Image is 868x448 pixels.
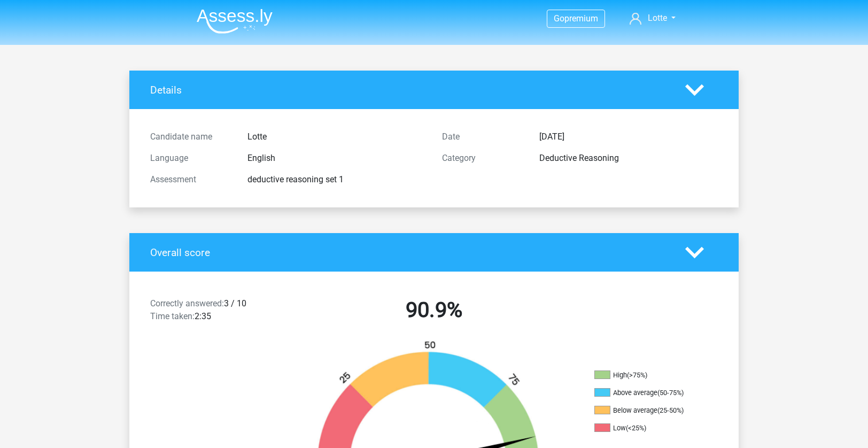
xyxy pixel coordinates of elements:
div: (<25%) [626,424,646,432]
img: Assessly [197,9,273,34]
div: [DATE] [531,130,726,143]
div: Deductive Reasoning [531,152,726,165]
li: Low [594,423,701,433]
div: Language [142,152,239,165]
li: High [594,370,701,380]
li: Above average [594,388,701,398]
span: Go [554,13,564,24]
h4: Overall score [150,246,669,259]
div: 3 / 10 2:35 [142,297,288,327]
div: deductive reasoning set 1 [239,173,434,186]
div: (50-75%) [657,389,684,397]
div: (>75%) [627,371,647,379]
span: Time taken: [150,311,195,321]
div: Candidate name [142,130,239,143]
div: Date [434,130,531,143]
div: Category [434,152,531,165]
div: (25-50%) [657,406,684,414]
h2: 90.9% [296,297,572,323]
h4: Details [150,84,669,96]
span: Lotte [648,13,667,23]
div: English [239,152,434,165]
span: premium [564,13,598,24]
div: Lotte [239,130,434,143]
span: Correctly answered: [150,298,224,308]
a: Gopremium [547,11,604,26]
div: Assessment [142,173,239,186]
a: Lotte [625,12,680,25]
li: Below average [594,406,701,415]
